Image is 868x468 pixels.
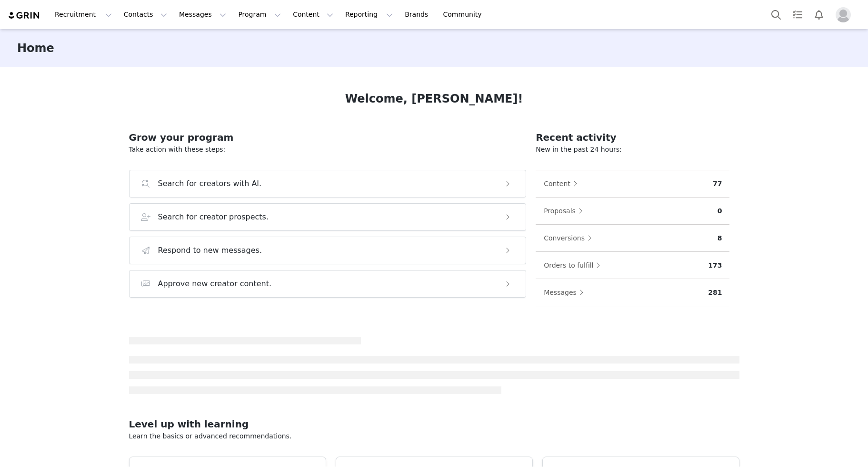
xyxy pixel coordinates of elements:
[129,431,739,441] p: Learn the basics or advanced recommendations.
[543,176,582,191] button: Content
[49,4,118,25] button: Recruitment
[232,4,287,25] button: Program
[158,211,269,223] h3: Search for creator prospects.
[543,203,588,218] button: Proposals
[345,90,523,107] h1: Welcome, [PERSON_NAME]!
[158,178,262,189] h3: Search for creators with AI.
[173,4,232,25] button: Messages
[713,179,722,189] p: 77
[118,4,173,25] button: Contacts
[787,4,808,25] a: Tasks
[718,206,722,216] p: 0
[129,145,527,155] p: Take action with these steps:
[543,285,589,300] button: Messages
[536,130,729,145] h2: Recent activity
[339,4,399,25] button: Reporting
[158,245,262,256] h3: Respond to new messages.
[129,237,527,264] button: Respond to new messages.
[536,145,729,155] p: New in the past 24 hours:
[129,417,739,431] h2: Level up with learning
[129,203,527,231] button: Search for creator prospects.
[438,4,492,25] a: Community
[708,260,722,270] p: 173
[129,270,527,298] button: Approve new creator content.
[158,278,272,290] h3: Approve new creator content.
[543,230,597,246] button: Conversions
[830,7,860,22] button: Profile
[287,4,339,25] button: Content
[766,4,787,25] button: Search
[129,130,527,145] h2: Grow your program
[708,288,722,298] p: 281
[8,11,41,20] img: grin logo
[17,40,54,57] h3: Home
[543,258,605,273] button: Orders to fulfill
[718,233,722,243] p: 8
[399,4,437,25] a: Brands
[808,4,829,25] button: Notifications
[129,170,527,198] button: Search for creators with AI.
[836,7,851,22] img: placeholder-profile.jpg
